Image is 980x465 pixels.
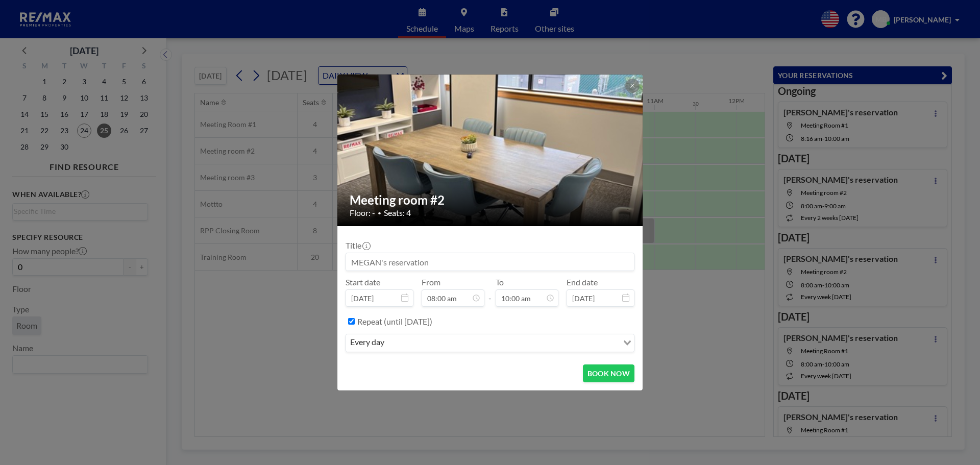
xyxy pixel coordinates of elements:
span: Seats: 4 [384,208,411,218]
div: Search for option [346,334,634,352]
label: Start date [346,277,380,287]
h2: Meeting room #2 [350,192,631,208]
label: From [422,277,440,287]
label: Repeat (until [DATE]) [357,316,432,327]
span: every day [348,336,386,350]
button: BOOK NOW [583,364,634,382]
span: - [488,281,492,303]
span: Floor: - [350,208,375,218]
label: End date [567,277,598,287]
label: Title [346,240,370,251]
span: • [378,209,381,217]
label: To [496,277,504,287]
input: Search for option [387,336,617,350]
input: MEGAN's reservation [346,253,634,271]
